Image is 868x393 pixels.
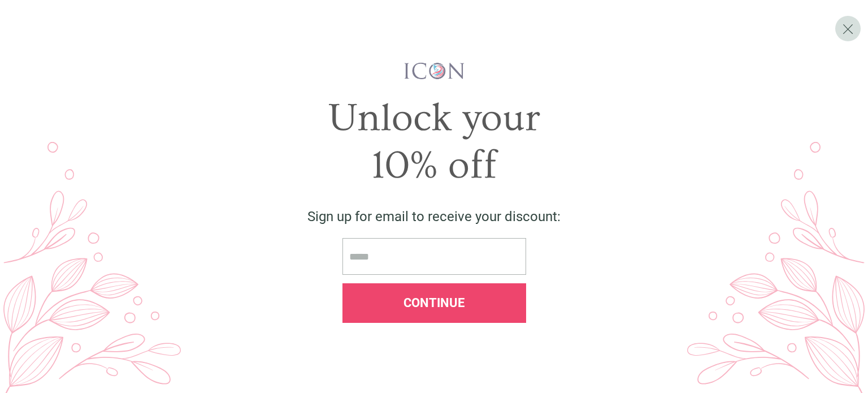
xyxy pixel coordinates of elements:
[371,144,497,188] span: 10% off
[328,96,540,140] span: Unlock your
[402,62,466,81] img: iconwallstickersl_1754656298800.png
[842,20,854,37] span: X
[307,209,561,224] span: Sign up for email to receive your discount:
[403,296,465,310] span: Continue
